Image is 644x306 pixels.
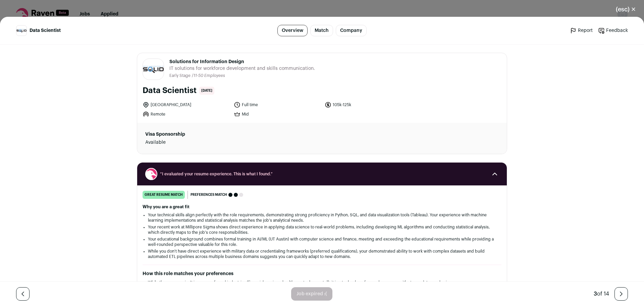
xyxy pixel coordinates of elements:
[598,27,628,34] a: Feedback
[169,73,192,78] li: Early Stage
[234,101,321,108] li: Full time
[143,101,230,108] li: [GEOGRAPHIC_DATA]
[199,87,214,95] span: [DATE]
[160,171,484,177] span: “I evaluated your resume experience. This is what I found.”
[169,58,315,65] span: Solutions for Information Design
[148,236,496,247] li: Your educational background combines formal training in AI/ML (UT Austin) with computer science a...
[594,291,597,297] span: 3
[570,27,593,34] a: Report
[336,25,367,36] a: Company
[143,85,197,96] h1: Data Scientist
[16,29,26,33] img: d4d1fa42915e198130728cd28f1093dbf8b9d87dcb919f73dac430e70c334f0c.png
[143,204,501,210] h2: Why you are a great fit
[194,74,225,78] span: 11-50 Employees
[277,25,308,36] a: Overview
[145,139,263,146] dd: Available
[169,65,315,72] span: IT solutions for workforce development and skills communication.
[191,191,227,198] span: Preferences match
[594,290,609,298] div: of 14
[30,27,61,34] span: Data Scientist
[148,280,496,285] li: While the company isn't in your preferred industries (financial services, healthcare tech, or ret...
[192,73,225,78] li: /
[143,191,185,199] div: great resume match
[310,25,333,36] a: Match
[234,111,321,118] li: Mid
[608,2,644,17] button: Close modal
[143,65,164,74] img: d4d1fa42915e198130728cd28f1093dbf8b9d87dcb919f73dac430e70c334f0c.png
[148,212,496,223] li: Your technical skills align perfectly with the role requirements, demonstrating strong proficienc...
[143,111,230,118] li: Remote
[143,270,501,277] h2: How this role matches your preferences
[148,249,496,259] li: While you don't have direct experience with military data or credentialing frameworks (preferred ...
[148,224,496,235] li: Your recent work at Millipore Sigma shows direct experience in applying data science to real-worl...
[145,131,263,138] dt: Visa Sponsorship
[325,101,412,108] li: 105k-125k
